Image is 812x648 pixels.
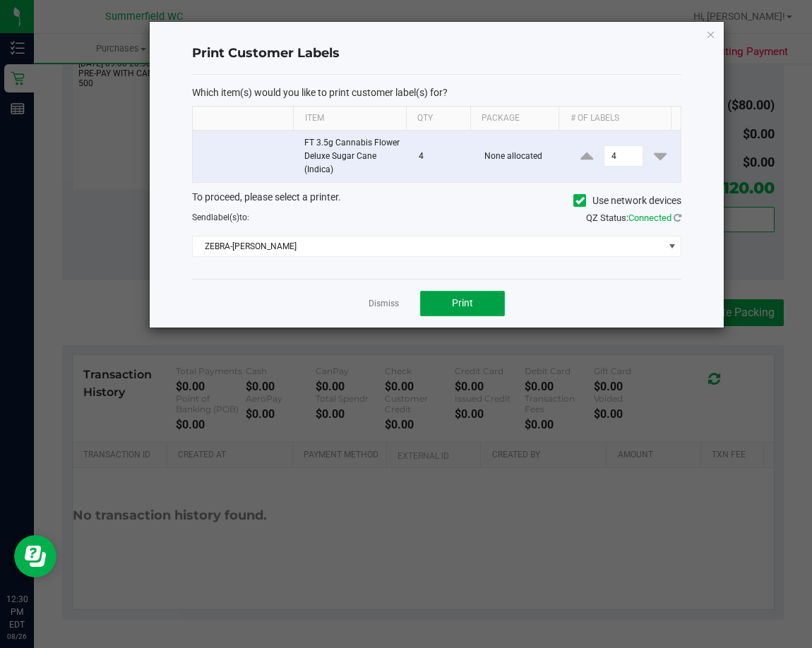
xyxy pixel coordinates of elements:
[452,297,473,308] span: Print
[211,212,239,222] span: label(s)
[14,535,56,577] iframe: Resource center
[192,212,249,222] span: Send to:
[296,131,410,183] td: FT 3.5g Cannabis Flower Deluxe Sugar Cane (Indica)
[293,107,405,131] th: Item
[628,212,671,223] span: Connected
[476,131,566,183] td: None allocated
[369,298,399,310] a: Dismiss
[470,107,559,131] th: Package
[193,236,664,256] span: ZEBRA-[PERSON_NAME]
[559,107,671,131] th: # of labels
[410,131,476,183] td: 4
[192,44,682,63] h4: Print Customer Labels
[406,107,470,131] th: Qty
[420,291,505,316] button: Print
[573,193,681,208] label: Use network devices
[181,190,693,211] div: To proceed, please select a printer.
[586,212,681,223] span: QZ Status:
[192,86,682,99] p: Which item(s) would you like to print customer label(s) for?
